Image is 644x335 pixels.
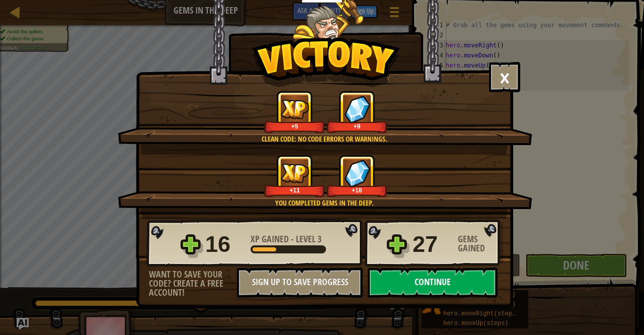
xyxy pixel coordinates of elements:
span: Level [294,233,317,245]
img: XP Gained [281,99,309,119]
div: Gems Gained [458,235,503,253]
img: XP Gained [281,163,309,183]
div: Want to save your code? Create a free account! [149,270,237,297]
img: Gems Gained [344,95,370,123]
button: Continue [368,267,498,298]
img: Gems Gained [344,159,370,187]
div: +18 [329,186,385,194]
span: XP Gained [251,233,291,245]
div: +5 [266,122,323,130]
div: 27 [413,228,452,260]
img: Victory [252,37,400,88]
div: +11 [266,186,323,194]
button: × [489,62,520,92]
div: Clean code: no code errors or warnings. [166,134,483,144]
span: 3 [317,233,321,245]
div: +9 [329,122,385,130]
div: 16 [205,228,245,260]
div: - [251,235,321,244]
div: You completed Gems in the Deep. [166,198,483,208]
button: Sign Up to Save Progress [237,267,363,298]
